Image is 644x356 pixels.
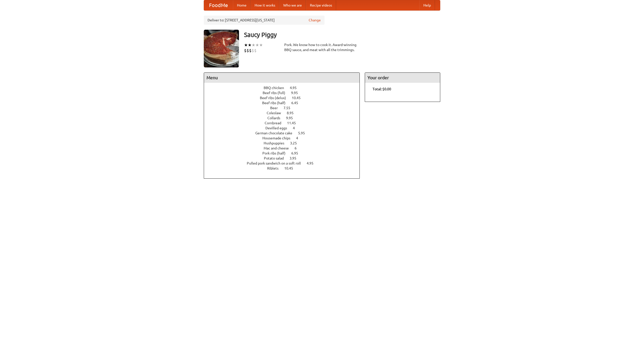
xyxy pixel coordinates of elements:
span: 8.95 [287,111,299,115]
span: 7.55 [284,106,295,110]
li: $ [244,48,247,53]
span: Beef ribs (half) [262,101,291,105]
a: Cornbread 11.45 [265,121,305,125]
li: ★ [255,42,259,48]
a: Coleslaw 8.95 [267,111,303,115]
li: ★ [252,42,255,48]
span: Coleslaw [267,111,286,115]
span: 9.95 [286,116,298,120]
span: 4.95 [290,86,302,90]
span: Pulled pork sandwich on a soft roll [247,161,306,165]
li: $ [252,48,254,53]
span: 10.45 [284,166,298,170]
a: Beef ribs (delux) 10.45 [260,96,310,100]
a: Collards 9.95 [267,116,302,120]
a: Housemade chips 4 [262,136,307,140]
a: Mac and cheese 6 [264,146,306,150]
a: Beef ribs (half) 6.45 [262,101,307,105]
a: German chocolate cake 5.95 [255,131,314,135]
span: Beef ribs (full) [263,91,290,95]
a: BBQ chicken 4.95 [264,86,306,90]
a: Potato salad 3.95 [264,156,306,160]
div: Deliver to: [STREET_ADDRESS][US_STATE] [204,16,325,25]
span: 6 [295,146,302,150]
span: 5.95 [298,131,310,135]
span: German chocolate cake [255,131,297,135]
span: 10.45 [292,96,306,100]
a: Beef ribs (full) 9.95 [263,91,307,95]
span: Devilled eggs [265,126,292,130]
span: 3.25 [290,141,302,145]
h4: Menu [204,73,359,83]
div: Pork. We know how to cook it. Award-winning BBQ sauce, and meat with all the trimmings. [284,42,360,52]
a: FoodMe [204,0,233,10]
a: How it works [251,0,279,10]
a: Help [419,0,435,10]
a: Beer 7.55 [270,106,300,110]
a: Recipe videos [306,0,336,10]
h4: Your order [365,73,440,83]
span: 4 [293,126,300,130]
span: Collards [267,116,285,120]
span: Potato salad [264,156,289,160]
h3: Saucy Piggy [244,30,440,40]
span: Beer [270,106,283,110]
span: 4.95 [307,161,318,165]
a: Change [309,18,321,23]
b: Total: $0.00 [373,87,391,91]
li: ★ [259,42,263,48]
a: Pork ribs (half) 6.95 [262,151,307,155]
span: Beef ribs (delux) [260,96,291,100]
span: 9.95 [291,91,303,95]
span: Housemade chips [262,136,295,140]
span: Mac and cheese [264,146,294,150]
a: Devilled eggs 4 [265,126,304,130]
span: Pork ribs (half) [262,151,291,155]
li: ★ [244,42,248,48]
a: Hushpuppies 3.25 [264,141,306,145]
span: 3.95 [290,156,301,160]
a: Who we are [279,0,306,10]
a: Pulled pork sandwich on a soft roll 4.95 [247,161,323,165]
a: Riblets 10.45 [267,166,302,170]
span: Riblets [267,166,284,170]
span: 4 [296,136,303,140]
span: Hushpuppies [264,141,289,145]
span: 11.45 [287,121,301,125]
span: 6.95 [291,151,303,155]
span: BBQ chicken [264,86,289,90]
li: $ [247,48,249,53]
img: angular.jpg [204,30,239,67]
span: 6.45 [291,101,303,105]
a: Home [233,0,251,10]
span: Cornbread [265,121,286,125]
li: ★ [248,42,252,48]
li: $ [254,48,257,53]
li: $ [249,48,252,53]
